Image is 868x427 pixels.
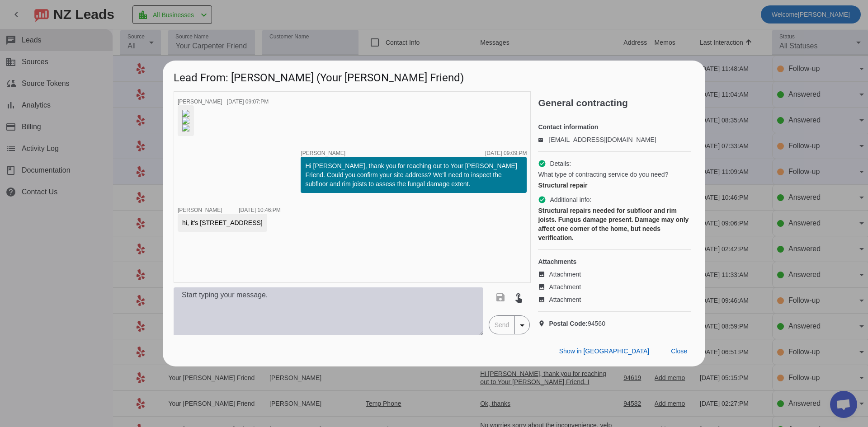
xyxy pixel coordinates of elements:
[485,150,527,156] div: [DATE] 09:09:PM
[182,117,189,124] img: 7aB5SE0KBnOpa9Dcr-rxzQ
[538,170,668,179] span: What type of contracting service do you need?
[517,320,528,331] mat-icon: arrow_drop_down
[538,257,691,266] h4: Attachments
[550,159,571,168] span: Details:
[182,110,189,117] img: 39zJoO5RDU3EiWl8gBSaDQ
[301,150,345,156] span: [PERSON_NAME]
[513,292,524,303] mat-icon: touch_app
[182,218,263,227] div: hi, it's [STREET_ADDRESS]
[163,61,705,91] h1: Lead From: [PERSON_NAME] (Your [PERSON_NAME] Friend)
[182,124,189,131] img: qwIeGQszXFKxN1_fSktyLg
[305,161,522,188] div: Hi [PERSON_NAME], thank you for reaching out to Your [PERSON_NAME] Friend. Could you confirm your...
[538,196,546,204] mat-icon: check_circle
[538,181,691,190] div: Structural repair
[538,99,694,108] h2: General contracting
[538,206,691,242] div: Structural repairs needed for subfloor and rim joists. Fungus damage present. Damage may only aff...
[538,137,549,142] mat-icon: email
[178,207,222,213] span: [PERSON_NAME]
[538,320,549,327] mat-icon: location_on
[549,270,581,279] span: Attachment
[538,160,546,168] mat-icon: check_circle
[549,136,656,143] a: [EMAIL_ADDRESS][DOMAIN_NAME]
[538,282,691,291] a: Attachment
[552,343,656,359] button: Show in [GEOGRAPHIC_DATA]
[549,282,581,291] span: Attachment
[671,347,687,355] span: Close
[538,271,549,278] mat-icon: image
[178,99,222,105] span: [PERSON_NAME]
[549,320,588,327] strong: Postal Code:
[239,207,280,213] div: [DATE] 10:46:PM
[559,347,649,355] span: Show in [GEOGRAPHIC_DATA]
[538,295,691,304] a: Attachment
[538,296,549,303] mat-icon: image
[664,343,694,359] button: Close
[550,195,591,204] span: Additional info:
[227,99,269,104] div: [DATE] 09:07:PM
[538,270,691,279] a: Attachment
[538,283,549,291] mat-icon: image
[538,122,691,131] h4: Contact information
[549,319,605,328] span: 94560
[549,295,581,304] span: Attachment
